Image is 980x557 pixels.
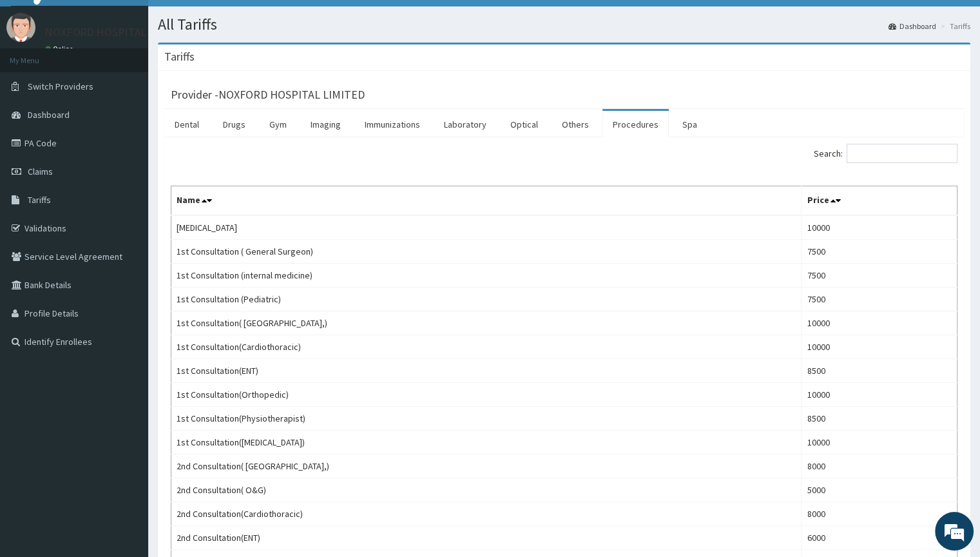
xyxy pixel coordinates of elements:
td: 1st Consultation([MEDICAL_DATA]) [171,431,802,454]
a: Drugs [213,111,256,138]
td: [MEDICAL_DATA] [171,215,802,240]
a: Imaging [300,111,351,138]
span: Claims [28,166,53,177]
textarea: Type your message and hit 'Enter' [6,352,245,397]
td: 1st Consultation (Pediatric) [171,288,802,311]
td: 10000 [802,215,957,240]
td: 10000 [802,335,957,359]
td: 7500 [802,288,957,311]
a: Dental [164,111,209,138]
td: 1st Consultation(Physiotherapist) [171,407,802,431]
span: We're online! [75,162,178,293]
p: NOXFORD HOSPITAL LIMITED [45,26,189,38]
h3: Tariffs [164,51,195,63]
th: Name [171,186,802,216]
h1: All Tariffs [158,16,970,33]
td: 2nd Consultation(ENT) [171,526,802,550]
a: Spa [672,111,707,138]
td: 1st Consultation (internal medicine) [171,264,802,288]
a: Immunizations [354,111,430,138]
img: User Image [6,13,35,42]
a: Laboratory [434,111,497,138]
td: 6000 [802,526,957,550]
span: Dashboard [28,109,70,121]
td: 10000 [802,311,957,335]
td: 1st Consultation ( General Surgeon) [171,240,802,264]
a: Others [552,111,599,138]
td: 2nd Consultation( O&G) [171,478,802,502]
td: 8000 [802,502,957,526]
a: Dashboard [889,21,936,32]
td: 1st Consultation(ENT) [171,359,802,383]
a: Gym [259,111,297,138]
div: Chat with us now [67,72,216,89]
td: 2nd Consultation( [GEOGRAPHIC_DATA],) [171,454,802,478]
td: 5000 [802,478,957,502]
a: Procedures [602,111,669,138]
th: Price [802,186,957,216]
td: 2nd Consultation(Cardiothoracic) [171,502,802,526]
a: Online [45,44,76,54]
td: 8500 [802,359,957,383]
td: 10000 [802,431,957,454]
a: Optical [500,111,548,138]
label: Search: [814,144,957,163]
td: 10000 [802,383,957,407]
td: 7500 [802,264,957,288]
div: Minimize live chat window [211,6,242,37]
h3: Provider - NOXFORD HOSPITAL LIMITED [171,89,365,101]
td: 7500 [802,240,957,264]
span: Switch Providers [28,81,93,92]
span: Tariffs [28,194,51,206]
td: 8500 [802,407,957,431]
input: Search: [847,144,957,163]
img: d_794563401_company_1708531726252_794563401 [24,64,52,97]
td: 8000 [802,454,957,478]
li: Tariffs [937,21,970,32]
td: 1st Consultation(Cardiothoracic) [171,335,802,359]
td: 1st Consultation(Orthopedic) [171,383,802,407]
td: 1st Consultation( [GEOGRAPHIC_DATA],) [171,311,802,335]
